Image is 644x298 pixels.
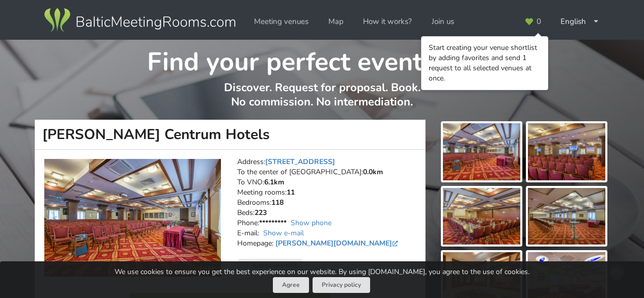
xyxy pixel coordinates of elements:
img: Hotel | Vilnius | Artis Centrum Hotels [44,159,221,277]
div: Start creating your venue shortlist by adding favorites and send 1 request to all selected venues... [429,43,541,84]
a: [PERSON_NAME][DOMAIN_NAME] [275,238,400,248]
strong: 11 [287,187,295,197]
address: Address: To the center of [GEOGRAPHIC_DATA]: To VNO: Meeting rooms: Bedrooms: Beds: Phone: E-mail... [237,157,418,259]
button: Agree [273,277,309,293]
img: Artis Centrum Hotels | Vilnius | Event place - gallery picture [528,188,605,245]
a: [STREET_ADDRESS] [265,157,335,167]
a: Join us [425,12,461,32]
strong: 6.1km [264,177,284,187]
img: Baltic Meeting Rooms [42,6,237,35]
a: Privacy policy [313,277,370,293]
h1: [PERSON_NAME] Centrum Hotels [35,120,426,150]
div: English [553,12,606,32]
img: Artis Centrum Hotels | Vilnius | Event place - gallery picture [443,188,520,245]
strong: 0.0km [363,167,383,177]
h1: Find your perfect event space [35,40,609,78]
img: Artis Centrum Hotels | Vilnius | Event place - gallery picture [443,123,520,180]
span: 0 [537,18,541,25]
a: Show e-mail [263,228,304,238]
strong: 118 [271,198,284,207]
a: Meeting venues [247,12,316,32]
div: 1 / 23 [192,261,220,276]
strong: 223 [255,208,267,218]
a: Map [321,12,351,32]
p: Discover. Request for proposal. Book. No commission. No intermediation. [35,80,609,120]
a: Hotel | Vilnius | Artis Centrum Hotels 1 / 23 [44,159,221,277]
a: How it works? [356,12,419,32]
a: Show phone [291,218,331,228]
img: Artis Centrum Hotels | Vilnius | Event place - gallery picture [528,123,605,180]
